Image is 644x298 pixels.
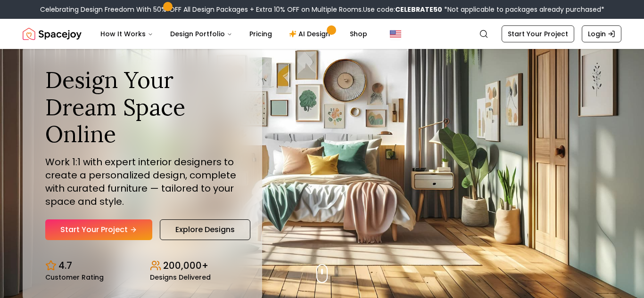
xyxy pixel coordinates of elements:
img: Spacejoy Logo [23,24,82,43]
h1: Design Your Dream Space Online [45,66,239,148]
p: 200,000+ [163,259,208,272]
small: Customer Rating [45,274,104,281]
p: 4.7 [58,259,72,272]
a: Start Your Project [45,219,152,240]
p: Work 1:1 with expert interior designers to create a personalized design, complete with curated fu... [45,155,239,208]
div: Design stats [45,251,239,281]
img: United States [390,28,401,40]
span: *Not applicable to packages already purchased* [442,5,604,14]
a: Shop [342,24,375,43]
a: Login [582,25,621,42]
a: Start Your Project [502,25,574,42]
a: Explore Designs [160,219,250,240]
a: Spacejoy [23,24,82,43]
nav: Main [93,24,375,43]
b: CELEBRATE50 [395,5,442,14]
button: Design Portfolio [163,24,240,43]
small: Designs Delivered [150,274,211,281]
button: How It Works [93,24,161,43]
a: Pricing [242,24,280,43]
a: AI Design [281,24,340,43]
div: Celebrating Design Freedom With 50% OFF All Design Packages + Extra 10% OFF on Multiple Rooms. [40,5,604,14]
span: Use code: [363,5,442,14]
nav: Global [23,19,621,49]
